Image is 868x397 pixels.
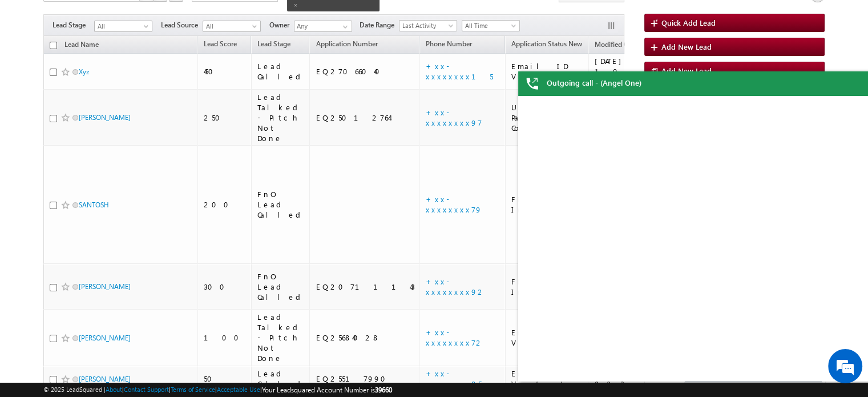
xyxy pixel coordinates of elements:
span: Add New Lead [661,66,712,75]
span: All [95,21,149,31]
a: All [94,21,152,32]
span: Your Leadsquared Account Number is [262,386,392,394]
a: About [106,386,122,393]
a: [PERSON_NAME] [79,113,131,122]
div: Lead Talked - Pitch Not Done [257,312,305,363]
a: Terms of Service [171,386,215,393]
span: Last Activity [399,21,454,31]
span: Owner [269,20,294,30]
div: FnO Lead Called [257,271,305,302]
a: +xx-xxxxxxxx85 [426,368,482,388]
a: Lead Stage [252,38,296,53]
div: 100 [204,332,246,343]
input: Check all records [50,42,57,49]
input: Type to Search [294,21,352,32]
span: © 2025 LeadSquared | | | | | [43,384,392,395]
a: Last Activity [399,20,457,31]
a: +xx-xxxxxxxx79 [426,194,482,214]
span: All [203,21,257,31]
div: FNO EMOD Initiated [511,276,583,297]
span: Phone Number [426,39,472,48]
a: Lead Score [198,38,243,53]
a: Xyz [79,67,89,76]
div: FNO EMOD Initiated [511,194,583,215]
a: +xx-xxxxxxxx97 [426,107,482,127]
a: Contact Support [124,386,169,393]
span: Modified On [595,40,633,49]
div: [DATE] 10:20 AM [595,56,671,87]
span: Outgoing call - (Angel One) [547,78,641,88]
div: 250 [204,113,246,123]
span: Date Range [360,20,399,30]
span: 39660 [375,386,392,394]
div: 450 [204,66,246,77]
a: Application Number [310,38,383,53]
span: Lead Source [161,20,203,30]
a: Phone Number [420,38,478,53]
a: SANTOSH [79,200,109,209]
div: 50 [204,374,246,384]
a: Application Status New [506,38,588,53]
a: Lead Name [59,38,104,53]
a: Show All Items [337,21,351,33]
a: +xx-xxxxxxxx92 [426,276,486,296]
span: All Time [462,21,516,31]
div: 300 [204,282,246,292]
div: EQ25517990 [316,374,414,384]
span: Lead Stage [53,20,94,30]
img: d_60004797649_company_0_60004797649 [19,60,48,75]
a: [PERSON_NAME] [79,375,131,383]
a: All Time [462,20,520,31]
div: Lead Talked - Pitch Not Done [257,92,305,143]
span: Application Number [316,39,377,48]
div: EQ27066040 [316,66,414,77]
div: Email ID Verified [511,368,583,389]
div: EQ25012764 [316,113,414,123]
a: [PERSON_NAME] [79,334,131,342]
a: Modified On (sorted descending) [589,38,649,53]
textarea: Type your message and hit 'Enter' [15,106,208,301]
span: Lead Score [204,39,237,48]
em: Start Chat [155,311,207,326]
span: Quick Add Lead [661,18,716,27]
span: Application Status New [511,39,582,48]
div: Minimize live chat window [187,6,215,33]
a: All [203,21,261,32]
div: EQ25684028 [316,332,414,343]
a: +xx-xxxxxxxx15 [426,61,493,81]
a: +xx-xxxxxxxx72 [426,327,484,347]
div: 200 [204,199,246,210]
div: Chat with us now [59,60,192,75]
span: Add New Lead [661,42,712,51]
div: EQ20711143 [316,282,414,292]
span: Lead Stage [257,39,290,48]
a: Acceptable Use [217,386,260,393]
div: FnO Lead Called [257,189,305,220]
div: Email ID Verified [511,327,583,348]
div: Email ID Verified [511,61,583,82]
div: UserInfo Page Completed [511,102,583,133]
a: [PERSON_NAME] [79,282,131,291]
div: Lead Called [257,61,305,82]
div: Lead Called [257,368,305,389]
